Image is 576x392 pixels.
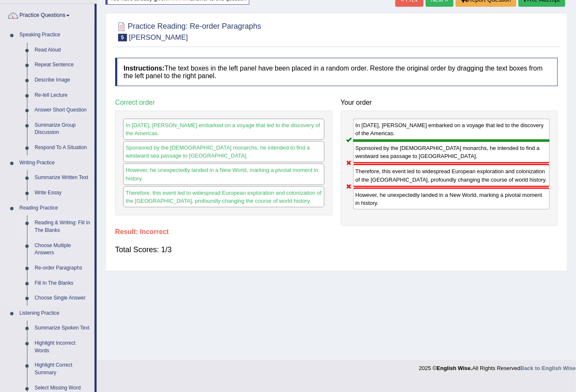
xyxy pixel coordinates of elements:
[115,228,558,236] h4: Result:
[31,358,95,381] a: Highlight Correct Summary
[16,155,95,171] a: Writing Practice
[115,99,333,106] h4: Correct order
[115,240,558,260] div: Total Scores: 1/3
[31,73,95,88] a: Describe Image
[31,336,95,358] a: Highlight Incorrect Words
[31,321,95,336] a: Summarize Spoken Text
[31,103,95,118] a: Answer Short Question
[115,58,558,86] h4: The text boxes in the left panel have been placed in a random order. Restore the original order b...
[521,365,576,372] a: Back to English Wise
[0,4,95,25] a: Practice Questions
[31,238,95,261] a: Choose Multiple Answers
[16,27,95,43] a: Speaking Practice
[31,140,95,155] a: Respond To A Situation
[31,57,95,73] a: Repeat Sentence
[31,276,95,291] a: Fill In The Blanks
[341,99,558,106] h4: Your order
[31,43,95,58] a: Read Aloud
[31,291,95,306] a: Choose Single Answer
[123,163,325,185] div: However, he unexpectedly landed in a New World, marking a pivotal moment in history.
[16,306,95,321] a: Listening Practice
[123,186,325,207] div: Therefore, this event led to widespread European exploration and colonization of the [GEOGRAPHIC_...
[31,118,95,140] a: Summarize Group Discussion
[31,215,95,238] a: Reading & Writing: Fill In The Blanks
[31,88,95,103] a: Re-tell Lecture
[31,170,95,185] a: Summarize Written Text
[31,185,95,201] a: Write Essay
[353,119,550,141] div: In [DATE], [PERSON_NAME] embarked on a voyage that led to the discovery of the Americas.
[115,20,261,41] h2: Practice Reading: Re-order Paragraphs
[124,65,165,72] b: Instructions:
[118,34,127,41] span: 5
[129,33,188,41] small: [PERSON_NAME]
[353,141,550,163] div: Sponsored by the [DEMOGRAPHIC_DATA] monarchs, he intended to find a westward sea passage to [GEOG...
[419,360,576,373] div: 2025 © All Rights Reserved
[123,119,325,140] div: In [DATE], [PERSON_NAME] embarked on a voyage that led to the discovery of the Americas.
[353,164,550,187] div: Therefore, this event led to widespread European exploration and colonization of the [GEOGRAPHIC_...
[123,141,325,162] div: Sponsored by the [DEMOGRAPHIC_DATA] monarchs, he intended to find a westward sea passage to [GEOG...
[31,261,95,276] a: Re-order Paragraphs
[437,365,472,372] strong: English Wise.
[16,201,95,216] a: Reading Practice
[353,188,550,210] div: However, he unexpectedly landed in a New World, marking a pivotal moment in history.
